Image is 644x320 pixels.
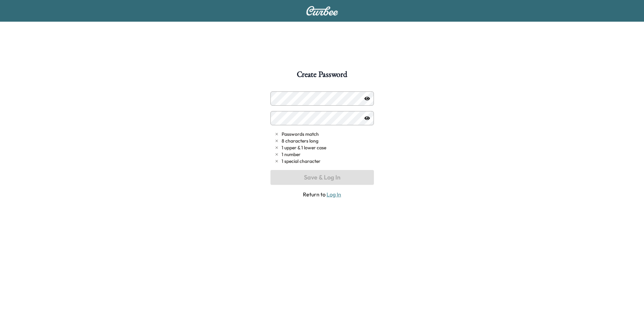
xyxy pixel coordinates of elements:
span: 1 number [282,151,301,158]
img: Curbee Logo [306,6,338,16]
span: Passwords match [282,131,319,137]
span: 8 characters long [282,137,318,144]
h1: Create Password [297,70,347,82]
span: 1 upper & 1 lower case [282,144,326,151]
span: 1 special character [282,158,320,165]
a: Log In [327,191,341,198]
span: Return to [270,190,374,198]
